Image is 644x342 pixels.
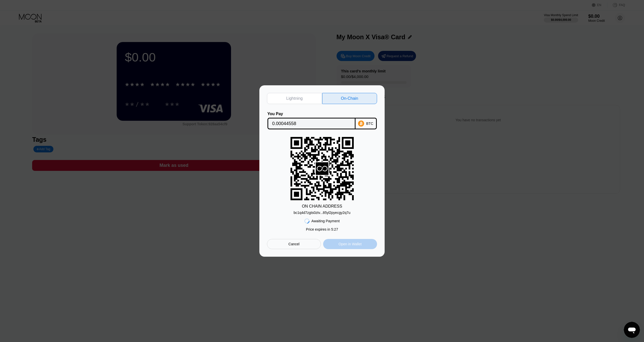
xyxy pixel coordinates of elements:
[267,112,377,129] div: You PayBTC
[339,242,362,246] div: Open in Wallet
[331,227,338,231] span: 5 : 27
[286,96,303,101] div: Lightning
[267,93,322,104] div: Lightning
[294,209,350,215] div: bc1q4d7zgts0ztv...85yl2pyecgy2q7u
[302,204,342,209] div: ON CHAIN ADDRESS
[311,219,340,223] div: Awaiting Payment
[267,239,321,249] div: Cancel
[294,211,350,215] div: bc1q4d7zgts0ztv...85yl2pyecgy2q7u
[267,112,356,116] div: You Pay
[288,242,300,246] div: Cancel
[306,227,338,231] div: Price expires in
[322,93,377,104] div: On-Chain
[323,239,377,249] div: Open in Wallet
[341,96,358,101] div: On-Chain
[624,322,640,338] iframe: Button to launch messaging window
[366,122,373,126] div: BTC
